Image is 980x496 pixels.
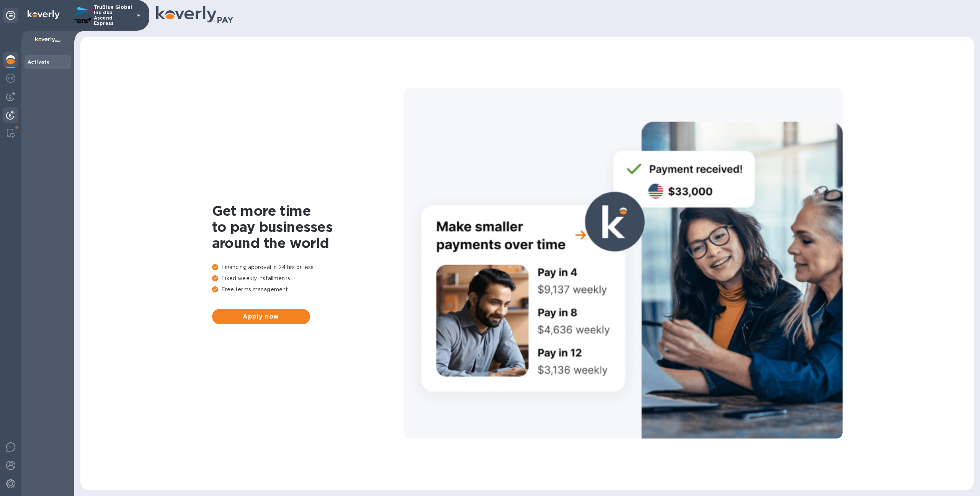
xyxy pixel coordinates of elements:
p: Free terms management. [212,286,403,294]
button: Apply now [212,309,310,324]
b: Activate [28,59,50,65]
p: TruBlue Global Inc dba Ascend Express [94,5,132,26]
img: Logo [28,10,60,19]
span: Apply now [218,312,304,321]
img: Foreign exchange [6,74,15,83]
div: Unpin categories [3,8,18,23]
p: Financing approval in 24 hrs or less. [212,263,403,271]
h1: Get more time to pay businesses around the world [212,203,403,251]
p: Fixed weekly installments. [212,274,403,282]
